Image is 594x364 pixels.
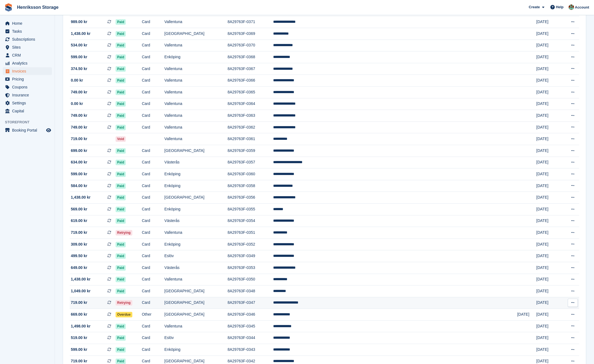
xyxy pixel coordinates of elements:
[536,285,561,297] td: [DATE]
[164,40,228,51] td: Vallentuna
[228,98,273,110] td: 8A29763F-0364
[228,320,273,332] td: 8A29763F-0345
[116,136,126,142] span: Void
[536,16,561,28] td: [DATE]
[536,157,561,168] td: [DATE]
[116,300,132,305] span: Retrying
[164,110,228,122] td: Vallentuna
[71,335,87,341] span: 519.00 kr
[164,63,228,75] td: Vallentuna
[164,297,228,309] td: [GEOGRAPHIC_DATA]
[164,145,228,157] td: [GEOGRAPHIC_DATA]
[45,127,52,134] a: Preview store
[142,16,164,28] td: Card
[164,192,228,204] td: [GEOGRAPHIC_DATA]
[3,43,52,51] a: menu
[536,274,561,285] td: [DATE]
[142,63,164,75] td: Card
[536,262,561,274] td: [DATE]
[164,51,228,63] td: Enköping
[228,262,273,274] td: 8A29763F-0353
[164,227,228,239] td: Vallentuna
[536,309,561,321] td: [DATE]
[12,67,45,75] span: Invoices
[71,54,87,60] span: 599.00 kr
[536,133,561,145] td: [DATE]
[142,145,164,157] td: Card
[164,344,228,356] td: Enköping
[15,3,61,12] a: Henriksson Storage
[164,157,228,168] td: Västerås
[12,51,45,59] span: CRM
[142,157,164,168] td: Card
[536,192,561,204] td: [DATE]
[71,300,87,305] span: 719.00 kr
[164,133,228,145] td: Vallentuna
[12,126,45,134] span: Booking Portal
[142,285,164,297] td: Card
[116,359,126,364] span: Paid
[142,168,164,180] td: Card
[228,157,273,168] td: 8A29763F-0357
[71,19,87,25] span: 989.00 kr
[228,75,273,87] td: 8A29763F-0366
[536,320,561,332] td: [DATE]
[142,180,164,192] td: Card
[3,20,52,27] a: menu
[71,42,87,48] span: 534.00 kr
[228,203,273,215] td: 8A29763F-0355
[164,274,228,285] td: Vallentuna
[71,241,87,247] span: 309.00 kr
[142,75,164,87] td: Card
[142,121,164,133] td: Card
[12,99,45,107] span: Settings
[536,344,561,356] td: [DATE]
[71,148,87,154] span: 699.00 kr
[116,347,126,352] span: Paid
[116,207,126,212] span: Paid
[228,28,273,40] td: 8A29763F-0369
[228,145,273,157] td: 8A29763F-0359
[228,215,273,227] td: 8A29763F-0354
[536,28,561,40] td: [DATE]
[71,194,91,200] span: 1,438.00 kr
[142,297,164,309] td: Card
[116,195,126,200] span: Paid
[71,358,87,364] span: 719.00 kr
[228,250,273,262] td: 8A29763F-0349
[116,101,126,107] span: Paid
[142,87,164,98] td: Card
[164,180,228,192] td: Enköping
[164,332,228,344] td: Eslöv
[71,276,91,282] span: 1,438.00 kr
[536,98,561,110] td: [DATE]
[164,121,228,133] td: Vallentuna
[116,31,126,37] span: Paid
[142,309,164,321] td: Other
[3,91,52,99] a: menu
[164,16,228,28] td: Vallentuna
[142,332,164,344] td: Card
[228,87,273,98] td: 8A29763F-0365
[71,230,87,235] span: 719.00 kr
[142,262,164,274] td: Card
[71,253,87,259] span: 499.50 kr
[116,277,126,282] span: Paid
[12,35,45,43] span: Subscriptions
[228,192,273,204] td: 8A29763F-0356
[116,125,126,130] span: Paid
[71,265,87,271] span: 649.00 kr
[71,159,87,165] span: 634.00 kr
[142,344,164,356] td: Card
[71,347,87,352] span: 599.00 kr
[116,66,126,72] span: Paid
[5,120,55,125] span: Storefront
[536,238,561,250] td: [DATE]
[116,253,126,259] span: Paid
[164,168,228,180] td: Enköping
[142,98,164,110] td: Card
[3,59,52,67] a: menu
[228,180,273,192] td: 8A29763F-0358
[164,285,228,297] td: [GEOGRAPHIC_DATA]
[71,136,87,142] span: 719.00 kr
